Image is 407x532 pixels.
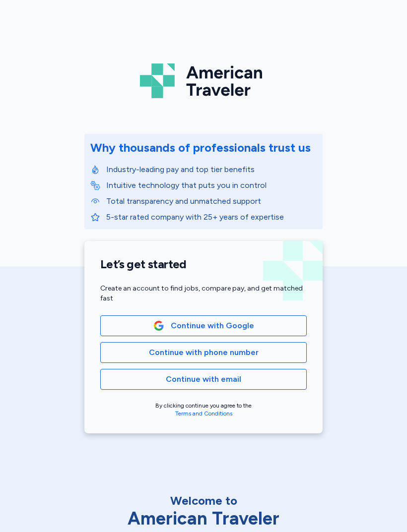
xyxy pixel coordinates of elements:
[171,320,254,332] span: Continue with Google
[153,320,164,331] img: Google Logo
[106,164,317,176] p: Industry-leading pay and top tier benefits
[90,140,311,156] div: Why thousands of professionals trust us
[100,284,307,303] div: Create an account to find jobs, compare pay, and get matched fast
[100,315,307,336] button: Google LogoContinue with Google
[100,342,307,363] button: Continue with phone number
[106,211,317,223] p: 5-star rated company with 25+ years of expertise
[99,493,308,509] div: Welcome to
[106,179,317,191] p: Intuitive technology that puts you in control
[106,195,317,207] p: Total transparency and unmatched support
[99,509,308,529] div: American Traveler
[175,410,232,417] a: Terms and Conditions
[140,59,267,102] img: Logo
[149,347,259,358] span: Continue with phone number
[166,373,241,385] span: Continue with email
[100,257,307,272] h1: Let’s get started
[100,402,307,417] div: By clicking continue you agree to the
[100,369,307,390] button: Continue with email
